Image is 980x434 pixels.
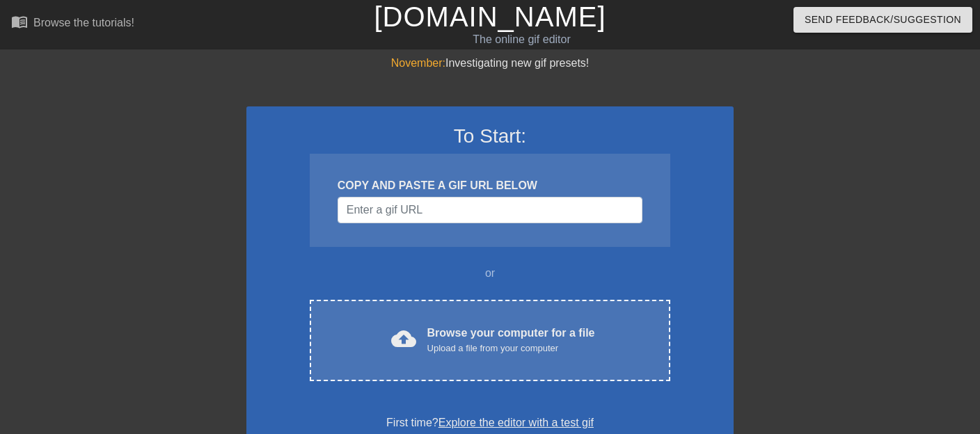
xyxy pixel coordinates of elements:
[374,1,606,32] a: [DOMAIN_NAME]
[338,177,642,194] div: COPY AND PASTE A GIF URL BELOW
[264,124,716,148] h3: To Start:
[391,326,416,351] span: cloud_upload
[283,265,697,282] div: or
[264,415,716,431] div: First time?
[438,417,594,428] a: Explore the editor with a test gif
[338,197,642,223] input: Username
[427,325,595,355] div: Browse your computer for a file
[246,55,734,72] div: Investigating new gif presets!
[11,13,28,30] span: menu_book
[391,57,445,69] span: November:
[333,31,709,48] div: The online gif editor
[805,11,961,29] span: Send Feedback/Suggestion
[33,17,134,29] div: Browse the tutorials!
[427,341,595,355] div: Upload a file from your computer
[11,13,134,35] a: Browse the tutorials!
[793,7,972,33] button: Send Feedback/Suggestion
